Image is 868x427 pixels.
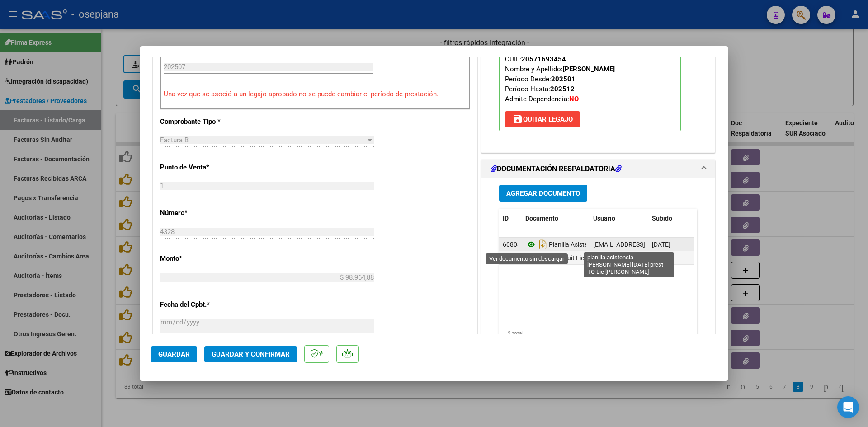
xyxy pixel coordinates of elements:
[503,241,521,248] span: 60808
[503,254,521,262] span: 60809
[151,346,197,362] button: Guardar
[160,117,253,127] p: Comprobante Tipo *
[593,254,750,262] span: [EMAIL_ADDRESS][DOMAIN_NAME] - [PERSON_NAME] -
[525,241,753,248] span: Planilla Asistencia [PERSON_NAME] [DATE] Prest To Lic [PERSON_NAME]
[160,208,253,218] p: Número
[160,162,253,173] p: Punto de Venta
[499,209,522,228] datatable-header-cell: ID
[563,65,615,73] strong: [PERSON_NAME]
[693,209,739,228] datatable-header-cell: Acción
[837,396,859,418] div: Open Intercom Messenger
[204,346,297,362] button: Guardar y Confirmar
[522,209,590,228] datatable-header-cell: Documento
[593,241,750,248] span: [EMAIL_ADDRESS][DOMAIN_NAME] - [PERSON_NAME] -
[160,253,253,264] p: Monto
[550,85,575,93] strong: 202512
[569,95,579,103] strong: NO
[525,254,634,262] span: Cpte Cuit Lic [PERSON_NAME]
[512,113,523,124] mat-icon: save
[525,215,558,222] span: Documento
[537,237,549,252] i: Descargar documento
[212,350,290,358] span: Guardar y Confirmar
[590,209,648,228] datatable-header-cell: Usuario
[499,185,587,202] button: Agregar Documento
[499,322,697,345] div: 2 total
[160,300,253,310] p: Fecha del Cpbt.
[652,241,670,248] span: [DATE]
[506,189,580,197] span: Agregar Documento
[652,215,672,222] span: Subido
[491,164,622,174] h1: DOCUMENTACIÓN RESPALDATORIA
[164,89,467,99] p: Una vez que se asoció a un legajo aprobado no se puede cambiar el período de prestación.
[158,350,190,358] span: Guardar
[537,251,549,265] i: Descargar documento
[505,111,580,127] button: Quitar Legajo
[499,21,681,131] p: Legajo preaprobado para Período de Prestación:
[648,209,693,228] datatable-header-cell: Subido
[512,115,573,123] span: Quitar Legajo
[521,54,566,64] div: 20571693454
[481,160,715,178] mat-expansion-panel-header: DOCUMENTACIÓN RESPALDATORIA
[652,254,670,262] span: [DATE]
[503,215,509,222] span: ID
[551,75,576,83] strong: 202501
[593,215,615,222] span: Usuario
[505,55,615,103] span: CUIL: Nombre y Apellido: Período Desde: Período Hasta: Admite Dependencia:
[481,178,715,366] div: DOCUMENTACIÓN RESPALDATORIA
[160,136,189,144] span: Factura B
